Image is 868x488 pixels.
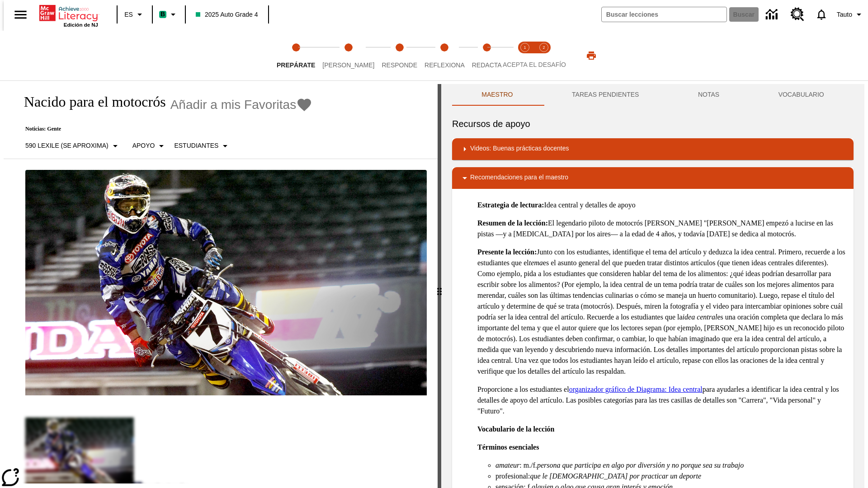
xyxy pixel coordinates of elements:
img: El corredor de motocrós James Stewart vuela por los aires en su motocicleta de montaña [25,170,427,396]
p: El legendario piloto de motocrós [PERSON_NAME] "[PERSON_NAME] empezó a lucirse en las pistas —y a... [477,218,846,239]
strong: Presente la lección: [477,248,537,256]
a: organizador gráfico de Diagrama: Idea central [569,385,703,393]
p: Idea central y detalles de apoyo [477,200,846,211]
em: persona que participa en algo por diversión y no porque sea su trabajo [537,461,744,469]
a: Centro de información [760,2,785,27]
button: Seleccionar estudiante [170,138,234,154]
div: Instructional Panel Tabs [452,84,854,106]
span: Redacta [472,61,502,69]
p: Noticias: Gente [14,126,312,132]
strong: Estrategia de lectura: [477,201,544,209]
div: Videos: Buenas prácticas docentes [452,138,854,160]
span: Tauto [837,10,852,19]
button: Responde step 3 of 5 [374,31,425,80]
li: : m./f. [495,460,846,471]
button: Redacta step 5 of 5 [465,31,509,80]
button: TAREAS PENDIENTES [542,84,669,106]
span: Añadir a mis Favoritas [170,98,297,112]
span: ES [124,10,133,19]
text: 1 [524,45,526,50]
span: B [160,9,165,20]
em: idea central [683,313,717,321]
button: Reflexiona step 4 of 5 [417,31,472,80]
div: activity [441,84,864,488]
em: amateur [495,461,519,469]
span: Prepárate [277,61,315,69]
button: Acepta el desafío contesta step 2 of 2 [531,31,557,80]
button: Prepárate step 1 of 5 [269,31,322,80]
button: Añadir a mis Favoritas - Nacido para el motocrós [170,97,313,113]
span: ACEPTA EL DESAFÍO [503,61,566,68]
span: [PERSON_NAME] [322,61,374,69]
div: Recomendaciones para el maestro [452,167,854,189]
li: profesional: [495,471,846,482]
div: reading [4,84,438,483]
button: Maestro [452,84,542,106]
button: VOCABULARIO [749,84,854,106]
button: Perfil/Configuración [833,6,868,23]
button: Tipo de apoyo, Apoyo [129,138,171,154]
div: Portada [39,3,98,28]
button: Lee step 2 of 5 [315,31,382,80]
span: 2025 Auto Grade 4 [196,10,258,19]
button: Boost El color de la clase es verde menta. Cambiar el color de la clase. [156,6,182,23]
h6: Recursos de apoyo [452,117,854,131]
p: Recomendaciones para el maestro [470,173,568,183]
strong: Términos esenciales [477,443,539,451]
div: Pulsa la tecla de intro o la barra espaciadora y luego presiona las flechas de derecha e izquierd... [438,84,441,488]
p: Estudiantes [174,141,218,150]
button: Seleccione Lexile, 590 Lexile (Se aproxima) [22,138,124,154]
a: Centro de recursos, Se abrirá en una pestaña nueva. [785,2,810,27]
p: Junto con los estudiantes, identifique el tema del artículo y deduzca la idea central. Primero, r... [477,247,846,377]
input: Buscar campo [602,7,726,22]
a: Notificaciones [810,3,833,26]
em: tema [529,259,543,267]
button: NOTAS [669,84,749,106]
strong: Vocabulario de la lección [477,425,555,433]
button: Acepta el desafío lee step 1 of 2 [512,31,538,80]
p: Apoyo [132,141,155,150]
span: Reflexiona [425,61,465,69]
span: Responde [382,61,417,69]
strong: Resumen de la lección: [477,219,548,227]
span: Edición de NJ [64,22,98,28]
em: que le [DEMOGRAPHIC_DATA] por practicar un deporte [530,472,701,480]
h1: Nacido para el motocrós [14,94,166,110]
text: 2 [542,45,545,50]
button: Abrir el menú lateral [7,1,34,28]
button: Imprimir [577,47,606,64]
p: Videos: Buenas prácticas docentes [470,144,569,155]
p: 590 Lexile (Se aproxima) [25,141,108,150]
p: Proporcione a los estudiantes el para ayudarles a identificar la idea central y los detalles de a... [477,384,846,417]
button: Lenguaje: ES, Selecciona un idioma [120,6,149,23]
